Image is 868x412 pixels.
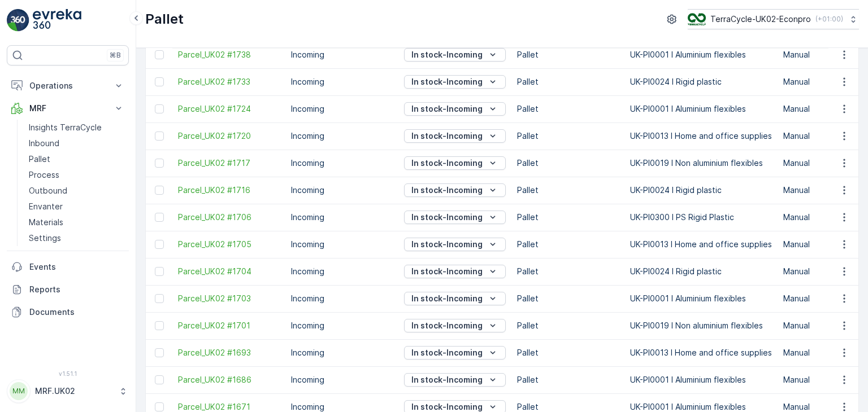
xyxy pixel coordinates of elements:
[29,169,59,181] p: Process
[411,103,483,115] p: In stock-Incoming
[178,185,280,196] a: Parcel_UK02 #1716
[411,212,483,223] p: In stock-Incoming
[33,9,81,32] img: logo_light-DOdMpM7g.png
[411,293,483,304] p: In stock-Incoming
[404,319,506,332] button: In stock-Incoming
[404,156,506,170] button: In stock-Incoming
[517,103,619,115] p: Pallet
[24,120,129,135] a: Insights TerraCycle
[24,183,129,199] a: Outbound
[29,284,124,295] p: Reports
[7,370,129,377] span: v 1.51.1
[404,346,506,360] button: In stock-Incoming
[178,212,280,223] a: Parcel_UK02 #1706
[29,154,50,165] p: Pallet
[29,138,59,149] p: Inbound
[291,266,393,277] p: Incoming
[7,379,129,403] button: MMMRF.UK02
[404,238,506,251] button: In stock-Incoming
[29,103,106,114] p: MRF
[178,76,280,87] a: Parcel_UK02 #1733
[404,48,506,62] button: In stock-Incoming
[517,157,619,169] p: Pallet
[517,130,619,142] p: Pallet
[7,301,129,323] a: Documents
[7,278,129,301] a: Reports
[178,130,280,142] a: Parcel_UK02 #1720
[24,230,129,246] a: Settings
[178,103,280,115] a: Parcel_UK02 #1724
[630,76,772,87] p: UK-PI0024 I Rigid plastic
[155,348,164,357] div: Toggle Row Selected
[155,213,164,222] div: Toggle Row Selected
[29,217,63,228] p: Materials
[178,320,280,331] span: Parcel_UK02 #1701
[630,239,772,250] p: UK-PI0013 I Home and office supplies
[29,201,63,212] p: Envanter
[24,199,129,214] a: Envanter
[517,76,619,87] p: Pallet
[411,374,483,385] p: In stock-Incoming
[411,130,483,142] p: In stock-Incoming
[10,382,28,400] div: MM
[411,76,483,87] p: In stock-Incoming
[517,266,619,277] p: Pallet
[517,239,619,250] p: Pallet
[630,293,772,304] p: UK-PI0001 I Aluminium flexibles
[688,13,706,25] img: terracycle_logo_wKaHoWT.png
[7,97,129,120] button: MRF
[404,129,506,143] button: In stock-Incoming
[411,49,483,60] p: In stock-Incoming
[411,157,483,169] p: In stock-Incoming
[155,267,164,276] div: Toggle Row Selected
[155,186,164,195] div: Toggle Row Selected
[155,321,164,330] div: Toggle Row Selected
[411,266,483,277] p: In stock-Incoming
[178,49,280,60] a: Parcel_UK02 #1738
[411,347,483,358] p: In stock-Incoming
[24,135,129,151] a: Inbound
[155,240,164,249] div: Toggle Row Selected
[630,130,772,142] p: UK-PI0013 I Home and office supplies
[178,157,280,169] a: Parcel_UK02 #1717
[291,49,393,60] p: Incoming
[291,76,393,87] p: Incoming
[178,266,280,277] a: Parcel_UK02 #1704
[35,385,113,397] p: MRF.UK02
[178,374,280,385] a: Parcel_UK02 #1686
[630,320,772,331] p: UK-PI0019 I Non aluminium flexibles
[517,49,619,60] p: Pallet
[291,185,393,196] p: Incoming
[630,374,772,385] p: UK-PI0001 I Aluminium flexibles
[630,157,772,169] p: UK-PI0019 I Non aluminium flexibles
[29,306,124,318] p: Documents
[155,294,164,303] div: Toggle Row Selected
[155,104,164,113] div: Toggle Row Selected
[411,320,483,331] p: In stock-Incoming
[291,239,393,250] p: Incoming
[178,239,280,250] a: Parcel_UK02 #1705
[29,185,67,196] p: Outbound
[110,51,121,60] p: ⌘B
[155,375,164,384] div: Toggle Row Selected
[411,239,483,250] p: In stock-Incoming
[517,212,619,223] p: Pallet
[24,214,129,230] a: Materials
[630,347,772,358] p: UK-PI0013 I Home and office supplies
[291,347,393,358] p: Incoming
[178,293,280,304] a: Parcel_UK02 #1703
[630,212,772,223] p: UK-PI0300 I PS Rigid Plastic
[155,77,164,86] div: Toggle Row Selected
[291,293,393,304] p: Incoming
[7,256,129,278] a: Events
[291,320,393,331] p: Incoming
[517,293,619,304] p: Pallet
[404,265,506,278] button: In stock-Incoming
